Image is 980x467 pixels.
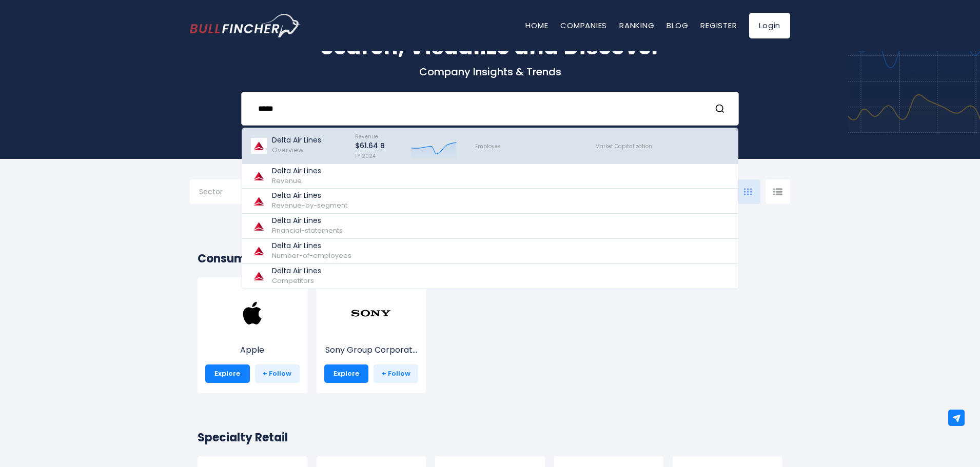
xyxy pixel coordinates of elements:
p: Delta Air Lines [272,191,347,200]
p: Delta Air Lines [272,136,321,145]
a: Delta Air Lines Competitors [242,264,738,289]
p: Apple [205,344,300,356]
img: Bullfincher logo [190,14,301,37]
a: Companies [560,20,607,31]
span: Market Capitalization [595,143,652,150]
p: Company Insights & Trends [190,65,790,78]
a: Delta Air Lines Revenue [242,164,738,189]
p: Delta Air Lines [272,167,321,175]
span: Revenue [355,133,378,140]
p: Delta Air Lines [272,241,351,250]
a: Apple [205,312,300,356]
a: Login [749,13,790,38]
img: SONY.png [350,293,391,334]
p: Sony Group Corporation [324,344,419,356]
img: icon-comp-grid.svg [744,188,752,195]
a: Delta Air Lines Revenue-by-segment [242,189,738,214]
a: Delta Air Lines Financial-statements [242,214,738,239]
h2: Consumer Electronics [198,250,782,267]
h2: Specialty Retail [198,429,782,446]
a: Blog [667,20,688,31]
span: Overview [272,145,304,155]
input: Selection [199,184,265,202]
p: $61.64 B [355,141,385,150]
img: AAPL.png [232,293,273,334]
a: Register [700,20,737,31]
a: Home [525,20,548,31]
a: Sony Group Corporat... [324,312,419,356]
a: Delta Air Lines Overview Revenue $61.64 B FY 2024 Employee Market Capitalization [242,128,738,164]
button: Search [715,102,728,115]
span: Employee [475,143,501,150]
a: Explore [205,364,250,383]
span: Sector [199,187,223,196]
a: + Follow [374,364,418,383]
span: Revenue-by-segment [272,200,347,210]
a: Delta Air Lines Number-of-employees [242,239,738,264]
span: Financial-statements [272,226,343,235]
span: FY 2024 [355,152,376,160]
span: Competitors [272,276,314,286]
a: Explore [324,364,369,383]
a: Go to homepage [190,14,300,37]
a: Ranking [619,20,654,31]
img: icon-comp-list-view.svg [773,188,782,195]
span: Number-of-employees [272,251,351,260]
p: Delta Air Lines [272,216,343,225]
span: Revenue [272,176,302,186]
a: + Follow [255,364,300,383]
p: Delta Air Lines [272,267,321,275]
